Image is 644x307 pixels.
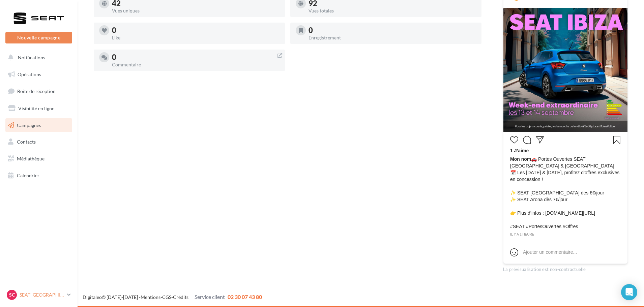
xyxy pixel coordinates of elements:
span: 🚗 Portes Ouvertes SEAT [GEOGRAPHIC_DATA] & [GEOGRAPHIC_DATA] 📅 Les [DATE] & [DATE], profitez d’of... [510,156,621,230]
span: Contacts [17,139,36,145]
span: SC [9,291,15,298]
span: Boîte de réception [17,88,56,94]
div: 0 [112,27,280,34]
div: Like [112,35,280,40]
a: Campagnes [4,118,74,132]
span: Campagnes [17,122,41,128]
div: il y a 1 heure [510,232,621,238]
span: Calendrier [17,173,39,178]
svg: J’aime [510,136,518,144]
div: 0 [112,54,280,61]
span: Notifications [18,55,45,60]
div: Vues uniques [112,8,280,13]
div: 1 J’aime [510,147,621,156]
button: Notifications [4,51,71,65]
a: Digitaleo [83,294,102,300]
div: La prévisualisation est non-contractuelle [503,264,628,273]
p: SEAT [GEOGRAPHIC_DATA] [20,291,64,298]
span: Service client [195,294,225,300]
svg: Partager la publication [536,136,544,144]
span: Médiathèque [17,156,45,161]
span: 02 30 07 43 80 [228,294,262,300]
a: Calendrier [4,168,74,183]
span: Opérations [18,71,41,77]
button: Nouvelle campagne [5,32,72,43]
div: Enregistrement [309,35,476,40]
span: Visibilité en ligne [18,105,54,111]
a: Contacts [4,135,74,149]
a: Crédits [173,294,188,300]
div: Open Intercom Messenger [621,284,637,300]
svg: Emoji [510,248,518,256]
a: Médiathèque [4,152,74,166]
span: Mon nom [510,156,531,162]
div: Vues totales [309,8,476,13]
a: Opérations [4,67,74,82]
a: Boîte de réception [4,84,74,98]
a: Visibilité en ligne [4,101,74,116]
div: Commentaire [112,62,280,67]
a: CGS [162,294,171,300]
div: Ajouter un commentaire... [523,249,577,255]
div: 0 [309,27,476,34]
a: Mentions [141,294,160,300]
span: © [DATE]-[DATE] - - - [83,294,262,300]
svg: Enregistrer [613,136,621,144]
svg: Commenter [523,136,531,144]
a: SC SEAT [GEOGRAPHIC_DATA] [5,288,72,301]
